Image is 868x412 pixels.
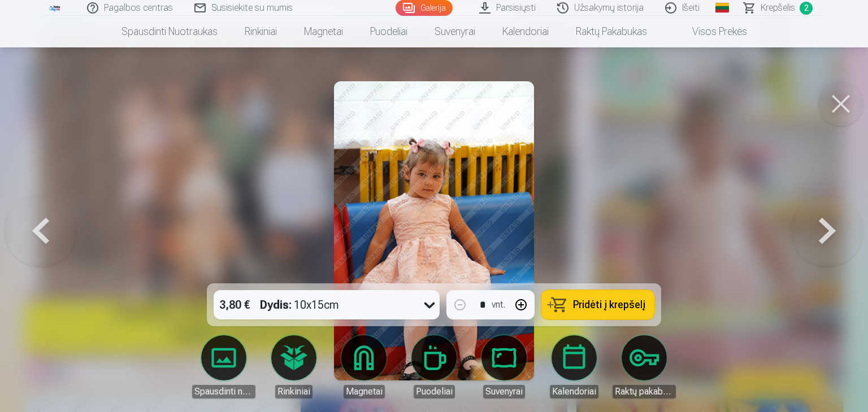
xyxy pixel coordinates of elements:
a: Spausdinti nuotraukas [108,16,231,47]
a: Kalendoriai [542,335,606,398]
span: 2 [800,2,813,15]
img: /fa2 [49,5,61,11]
a: Kalendoriai [489,16,562,47]
div: 10x15cm [260,290,339,319]
a: Raktų pakabukas [562,16,661,47]
a: Puodeliai [402,335,466,398]
a: Visos prekės [661,16,761,47]
a: Magnetai [290,16,357,47]
span: Krepšelis [761,1,795,15]
a: Puodeliai [357,16,421,47]
a: Magnetai [332,335,396,398]
a: Suvenyrai [472,335,536,398]
a: Rinkiniai [262,335,325,398]
span: Pridėti į krepšelį [573,300,645,310]
div: vnt. [492,298,505,312]
a: Spausdinti nuotraukas [192,335,255,398]
button: Pridėti į krepšelį [541,290,654,319]
div: Puodeliai [414,385,455,398]
div: 3,80 € [214,290,255,319]
strong: Dydis : [260,297,292,313]
a: Suvenyrai [421,16,489,47]
div: Raktų pakabukas [613,385,676,398]
div: Magnetai [344,385,385,398]
div: Spausdinti nuotraukas [192,385,255,398]
div: Rinkiniai [275,385,313,398]
div: Kalendoriai [550,385,598,398]
a: Raktų pakabukas [613,335,676,398]
a: Rinkiniai [231,16,290,47]
div: Suvenyrai [483,385,525,398]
